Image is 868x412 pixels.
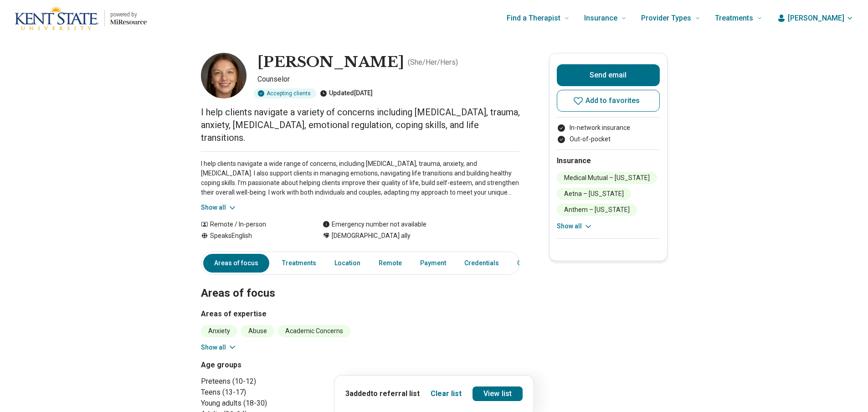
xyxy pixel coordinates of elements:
[201,387,357,398] li: Teens (13-17)
[373,254,407,273] a: Remote
[201,325,237,337] li: Anxiety
[507,12,560,25] span: Find a Therapist
[201,231,304,241] div: Speaks English
[788,13,844,24] span: [PERSON_NAME]
[370,389,420,398] span: to referral list
[254,88,316,98] div: Accepting clients
[257,53,404,72] h1: [PERSON_NAME]
[557,134,660,144] li: Out-of-pocket
[201,264,520,301] h2: Areas of focus
[557,123,660,144] ul: Payment options
[557,188,631,200] li: Aetna – [US_STATE]
[201,343,237,352] button: Show all
[715,12,753,25] span: Treatments
[584,12,617,25] span: Insurance
[557,204,637,216] li: Anthem – [US_STATE]
[201,106,520,144] p: I help clients navigate a variety of concerns including [MEDICAL_DATA], trauma, anxiety, [MEDICAL...
[557,64,660,86] button: Send email
[320,88,373,98] div: Updated [DATE]
[241,325,274,337] li: Abuse
[777,13,853,24] button: [PERSON_NAME]
[201,159,520,197] p: I help clients navigate a wide range of concerns, including [MEDICAL_DATA], trauma, anxiety, and ...
[201,220,304,229] div: Remote / In-person
[277,254,322,273] a: Treatments
[201,309,520,319] h3: Areas of expertise
[557,155,660,166] h2: Insurance
[201,360,357,371] h3: Age groups
[201,203,237,212] button: Show all
[257,74,520,85] p: Counselor
[323,220,426,229] div: Emergency number not available
[110,11,147,18] p: powered by
[415,254,452,273] a: Payment
[557,123,660,133] li: In-network insurance
[473,386,523,401] a: View list
[557,221,593,231] button: Show all
[431,388,462,399] button: Clear list
[15,4,147,33] a: Home page
[332,231,411,241] span: [DEMOGRAPHIC_DATA] ally
[201,398,357,409] li: Young adults (18-30)
[512,254,544,273] a: Other
[203,254,269,273] a: Areas of focus
[586,97,640,104] span: Add to favorites
[278,325,350,337] li: Academic Concerns
[408,57,458,68] p: ( She/Her/Hers )
[557,172,657,184] li: Medical Mutual – [US_STATE]
[459,254,504,273] a: Credentials
[201,376,357,387] li: Preteens (10-12)
[201,53,247,98] img: Ayla Danes, Counselor
[557,90,660,112] button: Add to favorites
[641,12,691,25] span: Provider Types
[329,254,366,273] a: Location
[345,388,420,399] p: 3 added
